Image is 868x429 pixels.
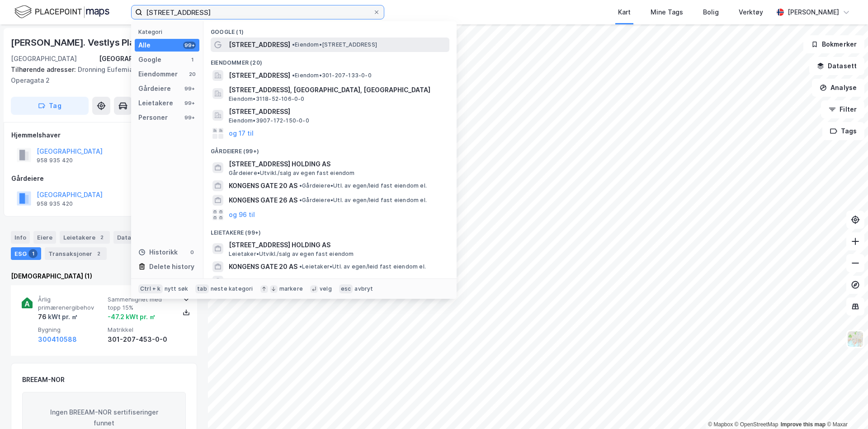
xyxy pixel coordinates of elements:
span: Matrikkel [108,326,174,334]
span: Leietaker • Utvikl./salg av egen fast eiendom [229,250,354,258]
div: 2 [94,249,103,258]
span: Eiendom • 301-207-133-0-0 [292,72,372,79]
span: Årlig primærenergibehov [38,296,104,311]
span: Leietaker • Utl. av egen/leid fast eiendom el. [299,278,426,285]
div: neste kategori [211,285,253,292]
button: Bokmerker [803,35,864,53]
div: Kart [618,7,631,18]
div: Info [11,231,30,244]
div: Google (1) [203,21,457,38]
span: [STREET_ADDRESS] [229,39,290,50]
button: Filter [821,100,864,118]
span: [STREET_ADDRESS], [GEOGRAPHIC_DATA], [GEOGRAPHIC_DATA] [229,85,446,95]
div: BREEAM-NOR [22,374,65,385]
div: Historikk [138,247,178,258]
div: [PERSON_NAME]. Vestlys Plass 1 [11,35,153,50]
div: Delete history [149,261,194,272]
div: [DEMOGRAPHIC_DATA] (1) [11,271,197,282]
span: • [292,72,295,79]
div: 958 935 420 [37,200,73,207]
div: Kategori [138,28,199,35]
div: esc [339,284,353,293]
span: KONGENS GATE 26 AS [229,276,297,287]
span: Tilhørende adresser: [11,66,78,73]
div: Leietakere (99+) [203,222,457,238]
div: Hjemmelshaver [11,130,197,141]
div: Eiendommer [138,69,178,80]
span: KONGENS GATE 20 AS [229,180,297,191]
div: Eiere [33,231,56,244]
span: • [292,41,295,48]
span: Gårdeiere • Utvikl./salg av egen fast eiendom [229,170,355,177]
span: [STREET_ADDRESS] HOLDING AS [229,240,446,250]
span: KONGENS GATE 20 AS [229,261,297,272]
div: Personer [138,112,168,123]
iframe: Chat Widget [823,386,868,429]
img: Z [847,330,864,348]
div: -47.2 kWt pr. ㎡ [108,311,156,322]
div: Dronning Eufemias Gate 1, Operagata 2 [11,64,190,86]
div: [GEOGRAPHIC_DATA] [11,53,77,64]
div: kWt pr. ㎡ [47,311,78,322]
span: • [299,263,302,270]
input: Søk på adresse, matrikkel, gårdeiere, leietakere eller personer [142,5,373,19]
div: avbryt [354,285,373,292]
div: Datasett [113,231,158,244]
div: 0 [189,249,196,256]
div: [GEOGRAPHIC_DATA], 207/453 [99,53,197,64]
div: 99+ [183,42,196,49]
span: Eiendom • [STREET_ADDRESS] [292,41,377,48]
div: 99+ [183,114,196,121]
span: [STREET_ADDRESS] [229,70,290,81]
a: Mapbox [708,421,733,428]
div: markere [279,285,303,292]
a: OpenStreetMap [735,421,778,428]
div: tab [195,284,209,293]
div: Leietakere [138,98,173,108]
div: Gårdeiere [138,83,171,94]
button: Analyse [812,79,864,97]
div: ESG [11,247,41,260]
div: Alle [138,40,151,51]
button: Tag [11,97,89,115]
div: Mine Tags [651,7,683,18]
span: • [299,278,302,284]
button: Tags [822,122,864,140]
div: Gårdeiere (99+) [203,141,457,157]
span: Eiendom • 3118-52-106-0-0 [229,95,305,103]
div: 1 [28,249,38,258]
div: 99+ [183,85,196,92]
div: 301-207-453-0-0 [108,334,174,345]
span: • [299,182,302,189]
div: Gårdeiere [11,173,197,184]
span: KONGENS GATE 26 AS [229,195,297,206]
span: Gårdeiere • Utl. av egen/leid fast eiendom el. [299,197,427,204]
div: 76 [38,311,78,322]
div: 20 [189,71,196,78]
span: Gårdeiere • Utl. av egen/leid fast eiendom el. [299,182,427,189]
div: 1 [189,56,196,63]
div: Google [138,54,161,65]
div: 958 935 420 [37,157,73,164]
button: og 96 til [229,209,255,220]
span: Bygning [38,326,104,334]
a: Improve this map [781,421,826,428]
img: logo.f888ab2527a4732fd821a326f86c7f29.svg [14,4,109,20]
div: Verktøy [739,7,763,18]
div: 2 [97,233,106,242]
div: Eiendommer (20) [203,52,457,68]
button: Datasett [809,57,864,75]
div: [PERSON_NAME] [788,7,839,18]
span: • [299,197,302,203]
span: [STREET_ADDRESS] HOLDING AS [229,159,446,170]
div: velg [320,285,332,292]
div: Ctrl + k [138,284,163,293]
div: Leietakere [60,231,110,244]
button: og 17 til [229,128,254,139]
span: Sammenlignet med topp 15% [108,296,174,311]
div: 99+ [183,99,196,107]
span: Eiendom • 3907-172-150-0-0 [229,117,309,124]
button: 300410588 [38,334,77,345]
div: Bolig [703,7,719,18]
